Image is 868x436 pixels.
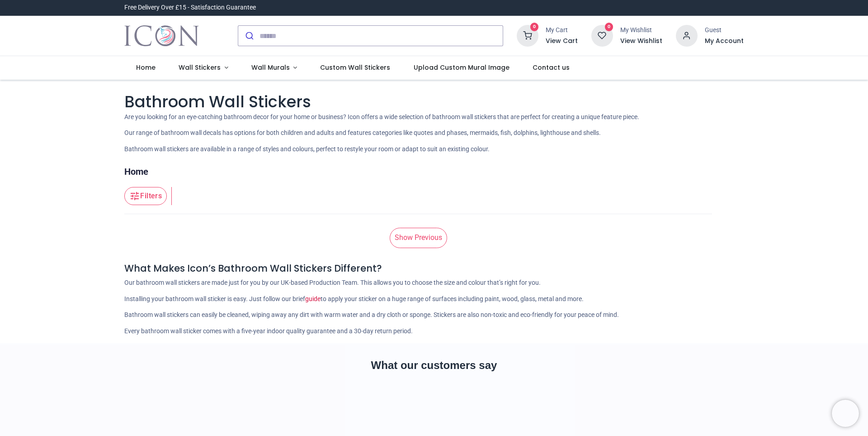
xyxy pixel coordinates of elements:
[305,295,321,302] a: guide
[620,37,662,46] a: View Wishlist
[546,26,578,35] div: My Cart
[251,63,290,72] span: Wall Murals
[124,187,167,205] button: Filters
[124,23,199,48] img: Icon Wall Stickers
[591,32,613,39] a: 0
[238,26,259,46] button: Submit
[124,165,148,178] a: Home
[124,262,744,275] h4: What Makes Icon’s Bathroom Wall Stickers Different?
[517,32,538,39] a: 0
[124,3,256,12] div: Free Delivery Over £15 - Satisfaction Guarantee
[124,278,744,287] p: Our bathroom wall stickers are made just for you by our UK-based Production Team. This allows you...
[124,91,744,113] h1: Bathroom Wall Stickers
[620,26,662,35] div: My Wishlist
[124,295,744,304] p: Installing your bathroom wall sticker is easy. Just follow our brief to apply your sticker on a h...
[124,145,744,154] p: Bathroom wall stickers are available in a range of styles and colours, perfect to restyle your ro...
[124,311,744,320] p: Bathroom wall stickers can easily be cleaned, wiping away any dirt with warm water and a dry clot...
[705,26,744,35] div: Guest
[124,358,744,373] h2: What our customers say
[546,37,578,46] a: View Cart
[320,63,390,72] span: Custom Wall Stickers
[124,327,744,336] p: Every bathroom wall sticker comes with a five-year indoor quality guarantee and a 30-day return p...
[179,63,221,72] span: Wall Stickers
[124,129,744,138] p: Our range of bathroom wall decals has options for both children and adults and features categorie...
[167,56,240,80] a: Wall Stickers
[414,63,509,72] span: Upload Custom Mural Image
[530,23,539,31] sup: 0
[124,23,199,48] a: Logo of Icon Wall Stickers
[240,56,309,80] a: Wall Murals
[832,400,859,427] iframe: Brevo live chat
[124,113,744,122] p: Are you looking for an eye-catching bathroom decor for your home or business? Icon offers a wide ...
[705,37,744,46] a: My Account
[605,23,613,31] sup: 0
[554,3,744,12] iframe: Customer reviews powered by Trustpilot
[390,228,447,248] a: Show Previous
[533,63,570,72] span: Contact us
[136,63,156,72] span: Home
